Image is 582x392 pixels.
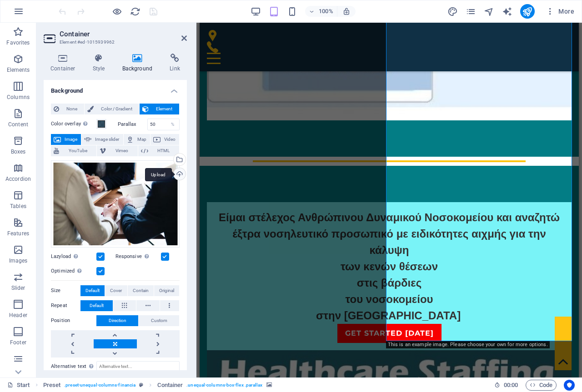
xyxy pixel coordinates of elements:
[124,134,150,145] button: Map
[157,380,183,391] span: Click to select. Double-click to edit
[109,145,135,156] span: Vimeo
[109,315,126,326] span: Direction
[484,6,494,17] i: Navigator
[96,104,136,114] span: Color / Gradient
[51,134,81,145] button: Image
[62,104,81,114] span: None
[10,203,26,210] p: Tables
[64,134,78,145] span: Image
[151,104,176,114] span: Element
[151,134,179,145] button: Video
[85,285,100,296] span: Default
[7,230,29,237] p: Features
[342,7,351,15] i: On resize automatically adjust zoom level to fit chosen device.
[163,134,176,145] span: Video
[154,285,179,296] button: Original
[111,6,122,17] button: Click here to leave preview mode and continue editing
[133,285,149,296] span: Contain
[128,285,154,296] button: Contain
[64,380,135,391] span: . preset-unequal-columns-financia
[140,104,179,114] button: Element
[96,315,138,326] button: Direction
[51,315,96,326] label: Position
[80,285,105,296] button: Default
[526,380,557,391] button: Code
[118,122,147,127] label: Parallax
[502,6,512,17] i: AI Writer
[136,134,147,145] span: Map
[151,145,176,156] span: HTML
[44,80,187,96] h4: Background
[520,4,535,19] button: publish
[94,134,120,145] span: Image slider
[9,257,28,264] p: Images
[60,30,187,38] h2: Container
[130,6,140,17] i: Reload page
[5,175,31,183] p: Accordion
[173,168,186,180] a: Upload
[110,285,122,296] span: Cover
[51,251,96,262] label: Lazyload
[7,66,30,74] p: Elements
[51,266,96,277] label: Optimized
[139,315,179,326] button: Custom
[7,380,30,391] a: Click to cancel selection. Double-click to open Pages
[51,119,96,129] label: Color overlay
[60,38,169,46] h3: Element #ed-1015939962
[81,134,123,145] button: Image slider
[510,382,512,388] span: :
[166,119,179,130] div: %
[80,300,113,311] button: Default
[44,54,86,73] h4: Container
[90,300,104,311] span: Default
[10,366,26,373] p: Forms
[43,380,61,391] span: Click to select. Double-click to edit
[10,339,26,346] p: Footer
[51,361,96,372] label: Alternative text
[51,145,96,156] button: YouTube
[319,6,333,17] h6: 100%
[9,312,27,319] p: Header
[97,145,137,156] button: Vimeo
[466,6,477,17] button: pages
[96,361,180,372] input: Alternative text...
[62,145,94,156] span: YouTube
[51,285,80,296] label: Size
[530,380,552,391] span: Code
[8,121,28,128] p: Content
[564,380,575,391] button: Usercentrics
[51,300,80,311] label: Repeat
[6,39,30,46] p: Favorites
[159,285,174,296] span: Original
[542,4,578,19] button: More
[504,380,518,391] span: 00 00
[546,7,574,16] span: More
[305,6,337,17] button: 100%
[494,380,518,391] h6: Session time
[11,148,26,155] p: Boxes
[11,284,25,292] p: Slider
[51,104,84,114] button: None
[139,382,143,387] i: This element is a customizable preset
[130,6,140,17] button: reload
[138,145,179,156] button: HTML
[447,6,458,17] button: design
[163,54,187,73] h4: Link
[7,94,30,101] p: Columns
[466,6,476,17] i: Pages (Ctrl+Alt+S)
[266,382,272,387] i: This element contains a background
[484,6,495,17] button: navigator
[522,6,532,17] i: Publish
[86,54,115,73] h4: Style
[447,6,458,17] i: Design (Ctrl+Alt+Y)
[105,285,127,296] button: Cover
[186,380,262,391] span: . unequal-columns-box-flex .parallax
[502,6,513,17] button: text_generator
[115,251,161,262] label: Responsive
[151,315,167,326] span: Custom
[85,104,139,114] button: Color / Gradient
[51,160,180,248] div: bank-bankbook-banking-1020313.jpg
[115,54,163,73] h4: Background
[43,380,272,391] nav: breadcrumb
